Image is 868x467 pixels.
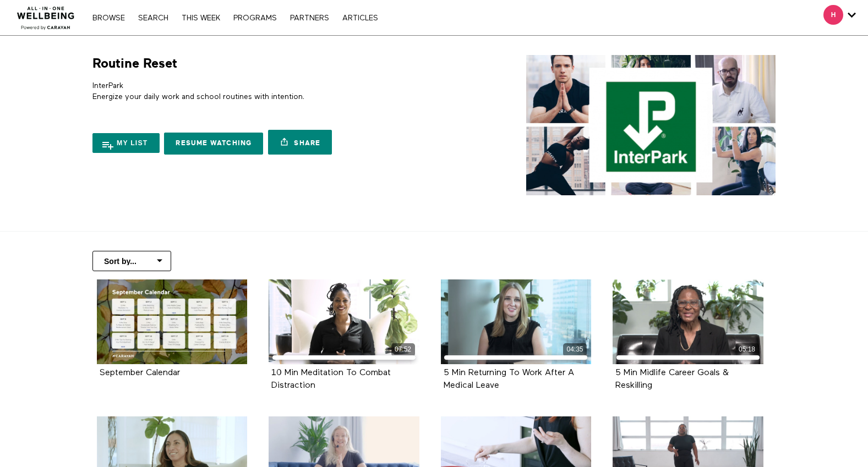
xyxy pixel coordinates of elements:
[87,14,130,22] a: Browse
[615,369,729,389] a: 5 Min Midlife Career Goals & Reskilling
[615,369,729,390] strong: 5 Min Midlife Career Goals & Reskilling
[176,14,226,22] a: THIS WEEK
[391,343,415,356] div: 07:52
[133,14,174,22] a: Search
[92,55,177,72] h1: Routine Reset
[444,369,574,390] strong: 5 Min Returning To Work After A Medical Leave
[271,369,391,389] a: 10 Min Meditation To Combat Distraction
[271,369,391,390] strong: 10 Min Meditation To Combat Distraction
[100,369,180,377] a: September Calendar
[228,14,282,22] a: PROGRAMS
[337,14,384,22] a: ARTICLES
[92,133,160,153] button: My list
[613,279,763,364] a: 5 Min Midlife Career Goals & Reskilling 05:18
[268,130,332,155] a: Share
[563,343,587,356] div: 04:35
[92,80,430,103] p: InterPark Energize your daily work and school routines with intention.
[735,343,759,356] div: 05:18
[87,12,383,23] nav: Primary
[269,279,419,364] a: 10 Min Meditation To Combat Distraction 07:52
[100,369,180,377] strong: September Calendar
[285,14,335,22] a: PARTNERS
[526,55,776,195] img: Routine Reset
[97,279,248,364] a: September Calendar
[164,133,263,155] a: Resume Watching
[441,279,592,364] a: 5 Min Returning To Work After A Medical Leave 04:35
[444,369,574,389] a: 5 Min Returning To Work After A Medical Leave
